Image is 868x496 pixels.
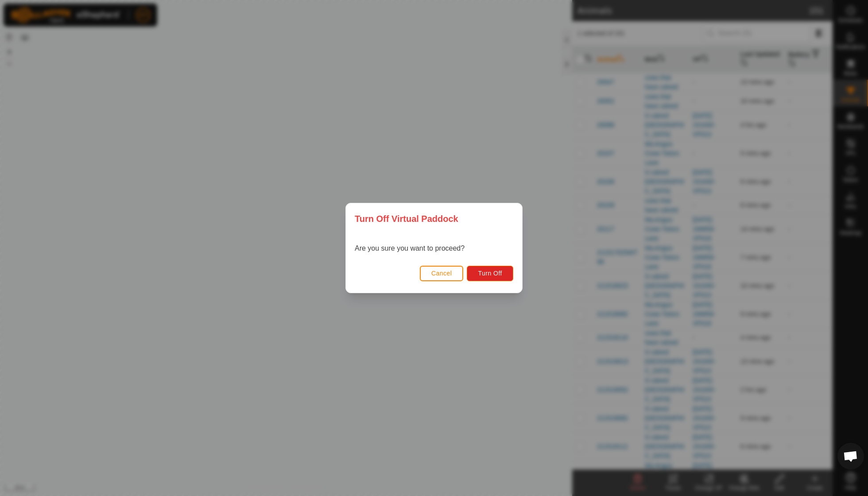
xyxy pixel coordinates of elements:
[478,270,502,277] span: Turn Off
[431,270,452,277] span: Cancel
[467,266,513,281] button: Turn Off
[837,443,864,469] div: Open chat
[355,243,465,254] p: Are you sure you want to proceed?
[420,266,464,281] button: Cancel
[355,212,458,225] span: Turn Off Virtual Paddock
